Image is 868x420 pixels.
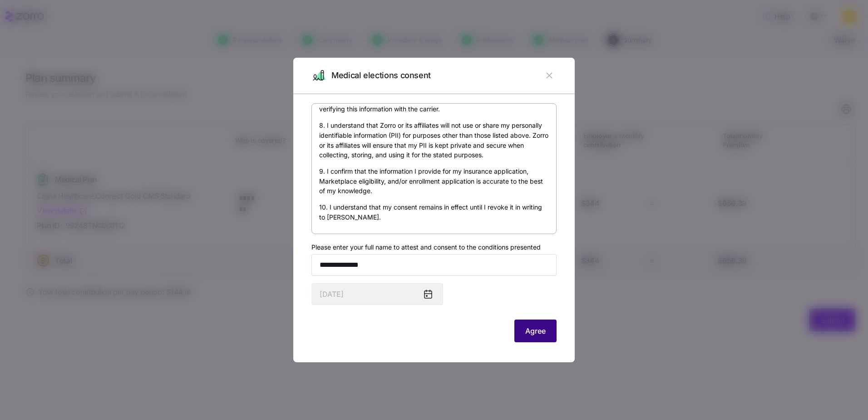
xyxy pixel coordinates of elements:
span: Medical elections consent [331,69,431,82]
button: Agree [514,320,557,342]
p: 9. I confirm that the information I provide for my insurance application, Marketplace eligibility... [319,166,549,196]
p: 10. I understand that my consent remains in effect until I revoke it in writing to [PERSON_NAME]. [319,202,549,222]
label: Please enter your full name to attest and consent to the conditions presented [311,242,541,252]
span: Agree [525,325,546,336]
p: 8. I understand that Zorro or its affiliates will not use or share my personally identifiable inf... [319,120,549,160]
input: MM/DD/YYYY [311,283,443,305]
